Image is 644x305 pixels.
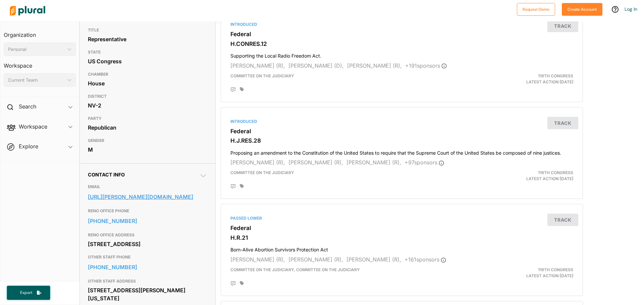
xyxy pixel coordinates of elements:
[88,145,207,155] div: M
[88,172,125,177] span: Contact Info
[461,73,578,85] div: Latest Action: [DATE]
[240,281,244,286] div: Add tags
[240,184,244,188] div: Add tags
[230,267,360,272] span: Committee on the Judiciary, Committee on the Judiciary
[230,281,236,286] div: Add Position Statement
[625,6,637,12] a: Log In
[347,62,402,69] span: [PERSON_NAME] (R),
[230,31,573,37] h3: Federal
[230,62,285,69] span: [PERSON_NAME] (R),
[562,5,602,12] a: Create Account
[461,170,578,182] div: Latest Action: [DATE]
[19,103,36,110] h2: Search
[405,159,444,166] span: + 97 sponsor s
[8,77,65,84] div: Current Team
[88,285,207,303] div: [STREET_ADDRESS][PERSON_NAME][US_STATE]
[230,256,285,263] span: [PERSON_NAME] (R),
[4,56,76,71] h3: Workspace
[547,117,578,129] button: Track
[288,256,343,263] span: [PERSON_NAME] (R),
[88,239,207,249] div: [STREET_ADDRESS]
[88,123,207,133] div: Republican
[230,87,236,92] div: Add Position Statement
[15,290,37,296] span: Export
[230,137,573,144] h3: H.J.RES.28
[288,159,343,166] span: [PERSON_NAME] (R),
[230,225,573,231] h3: Federal
[230,50,573,59] h4: Supporting the Local Radio Freedom Act.
[346,159,401,166] span: [PERSON_NAME] (R),
[88,207,207,215] h3: RENO OFFICE PHONE
[88,78,207,88] div: House
[88,183,207,191] h3: EMAIL
[4,25,76,40] h3: Organization
[230,21,573,27] div: Introduced
[517,5,555,12] a: Request Demo
[547,214,578,226] button: Track
[230,73,294,78] span: Committee on the Judiciary
[230,244,573,253] h4: Born-Alive Abortion Survivors Protection Act
[88,70,207,78] h3: CHAMBER
[88,92,207,100] h3: DISTRICT
[230,147,573,156] h4: Proposing an amendment to the Constitution of the United States to require that the Supreme Court...
[230,41,573,47] h3: H.CONRES.12
[538,170,573,175] span: 119th Congress
[517,3,555,16] button: Request Demo
[288,62,344,69] span: [PERSON_NAME] (D),
[405,256,446,263] span: + 161 sponsor s
[7,286,50,300] button: Export
[88,115,207,123] h3: PARTY
[88,192,207,202] a: [URL][PERSON_NAME][DOMAIN_NAME]
[230,215,573,221] div: Passed Lower
[461,267,578,279] div: Latest Action: [DATE]
[88,262,207,272] a: [PHONE_NUMBER]
[88,216,207,226] a: [PHONE_NUMBER]
[88,26,207,34] h3: TITLE
[538,267,573,272] span: 119th Congress
[88,48,207,56] h3: STATE
[88,231,207,239] h3: RENO OFFICE ADDRESS
[562,3,602,16] button: Create Account
[230,159,285,166] span: [PERSON_NAME] (R),
[405,62,447,69] span: + 191 sponsor s
[538,73,573,78] span: 119th Congress
[230,128,573,135] h3: Federal
[230,234,573,241] h3: H.R.21
[547,20,578,32] button: Track
[88,253,207,261] h3: OTHER STAFF PHONE
[88,137,207,145] h3: GENDER
[8,46,65,53] div: Personal
[88,277,207,285] h3: OTHER STAFF ADDRESS
[240,87,244,92] div: Add tags
[346,256,401,263] span: [PERSON_NAME] (R),
[230,184,236,189] div: Add Position Statement
[88,56,207,66] div: US Congress
[230,170,294,175] span: Committee on the Judiciary
[88,34,207,44] div: Representative
[88,100,207,110] div: NV-2
[230,119,573,125] div: Introduced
